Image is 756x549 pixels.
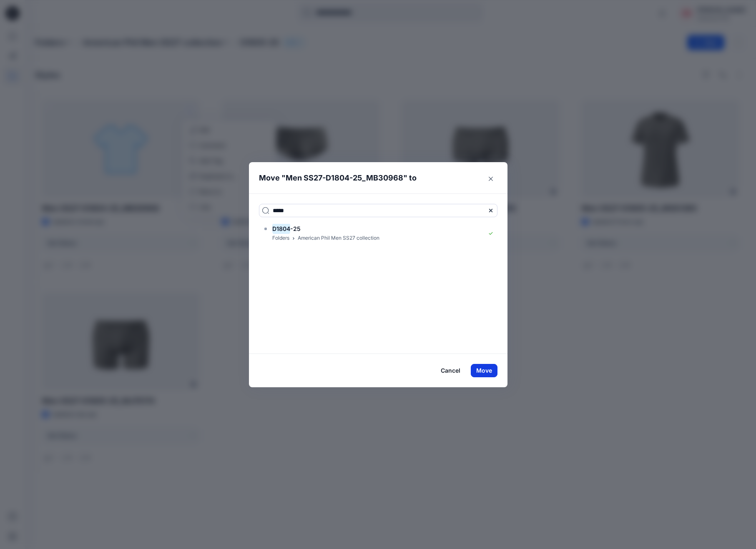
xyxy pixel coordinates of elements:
button: Cancel [435,364,466,377]
p: Folders [272,234,289,243]
header: Move " " to [249,162,495,194]
button: Move [471,364,497,377]
p: American Phil Men SS27 collection [298,234,379,243]
button: Close [484,172,497,186]
mark: D1804 [272,223,290,234]
p: Men SS27-D1804-25_MB30968 [286,172,403,184]
span: -25 [290,225,301,232]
